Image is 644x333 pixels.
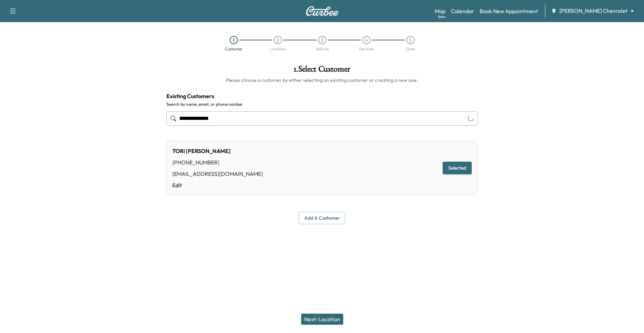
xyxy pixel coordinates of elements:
[435,7,445,15] a: MapBeta
[559,7,627,15] span: [PERSON_NAME] Chevrolet
[172,170,263,178] div: [EMAIL_ADDRESS][DOMAIN_NAME]
[166,77,478,84] h6: Please choose a customer by either selecting an existing customer or creating a new one.
[359,47,374,51] div: Services
[451,7,474,15] a: Calendar
[172,147,263,155] div: TORI [PERSON_NAME]
[318,36,326,44] div: 3
[480,7,538,15] a: Book New Appointment
[166,92,478,100] h4: Existing Customers
[299,212,345,225] button: Add a customer
[306,6,339,16] img: Curbee Logo
[406,36,415,44] div: 5
[230,36,238,44] div: 1
[172,181,263,189] a: Edit
[316,47,329,51] div: Vehicle
[166,65,478,77] h1: 1 . Select Customer
[274,36,282,44] div: 2
[301,314,343,325] button: Next: Location
[362,36,371,44] div: 4
[270,47,286,51] div: Location
[172,158,263,166] div: [PHONE_NUMBER]
[443,162,472,174] button: Selected
[438,14,445,19] div: Beta
[406,47,415,51] div: Date
[166,102,478,107] label: Search by name, email, or phone number
[225,47,242,51] div: Customer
